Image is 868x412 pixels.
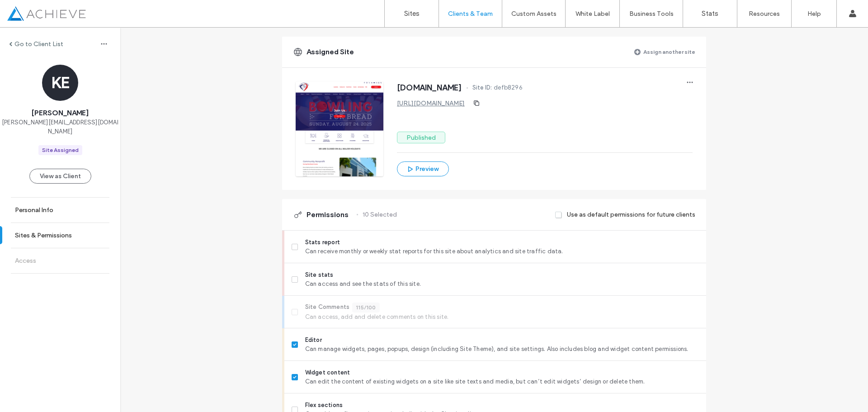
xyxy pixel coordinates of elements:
[15,257,36,265] label: Access
[397,132,445,143] label: Published
[32,108,89,118] span: [PERSON_NAME]
[305,270,699,279] span: Site stats
[397,161,449,176] button: Preview
[15,232,72,239] label: Sites & Permissions
[305,345,699,354] span: Can manage widgets, pages, popups, design (including Site Theme), and site settings. Also include...
[29,169,91,184] button: View as Client
[305,401,699,410] span: Flex sections
[629,10,674,18] label: Business Tools
[305,238,699,247] span: Stats report
[305,336,699,345] span: Editor
[448,10,493,18] label: Clients & Team
[397,83,462,92] span: [DOMAIN_NAME]
[472,83,492,92] span: Site ID:
[397,99,465,107] a: [URL][DOMAIN_NAME]
[404,9,420,18] label: Sites
[567,206,695,223] label: Use as default permissions for future clients
[305,368,699,377] span: Widget content
[643,44,695,60] label: Assign another site
[511,10,557,18] label: Custom Assets
[42,65,78,101] div: KE
[702,9,718,18] label: Stats
[307,210,349,220] span: Permissions
[307,47,354,57] span: Assigned Site
[749,10,780,18] label: Resources
[305,279,699,289] span: Can access and see the stats of this site.
[14,40,63,48] label: Go to Client List
[20,6,39,14] span: Help
[305,247,699,256] span: Can receive monthly or weekly stat reports for this site about analytics and site traffic data.
[15,206,53,214] label: Personal Info
[363,206,397,223] label: 10 Selected
[305,377,699,386] span: Can edit the content of existing widgets on a site like site texts and media, but can’t edit widg...
[576,10,610,18] label: White Label
[807,10,821,18] label: Help
[494,83,523,92] span: defb8296
[42,146,79,154] div: Site Assigned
